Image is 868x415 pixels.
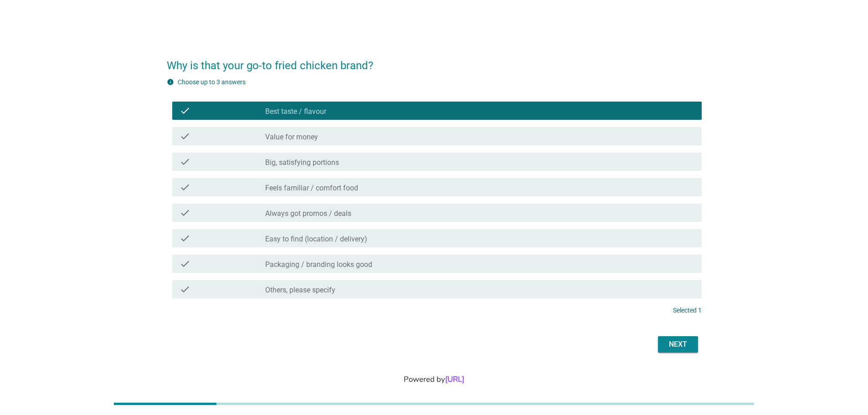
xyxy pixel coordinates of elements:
[673,306,702,315] p: Selected 1
[265,133,318,142] label: Value for money
[265,260,372,269] label: Packaging / branding looks good
[178,78,246,86] label: Choose up to 3 answers
[265,158,339,167] label: Big, satisfying portions
[445,374,464,384] a: [URL]
[11,374,857,385] div: Powered by
[265,286,335,295] label: Others, please specify
[180,182,190,193] i: check
[265,209,351,218] label: Always got promos / deals
[180,258,190,269] i: check
[265,235,367,244] label: Easy to find (location / delivery)
[180,131,190,142] i: check
[658,336,698,353] button: Next
[180,105,190,116] i: check
[167,78,174,86] i: info
[180,207,190,218] i: check
[265,107,326,116] label: Best taste / flavour
[265,184,358,193] label: Feels familiar / comfort food
[180,284,190,295] i: check
[665,339,691,350] div: Next
[167,48,702,74] h2: Why is that your go-to fried chicken brand?
[180,156,190,167] i: check
[180,233,190,244] i: check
